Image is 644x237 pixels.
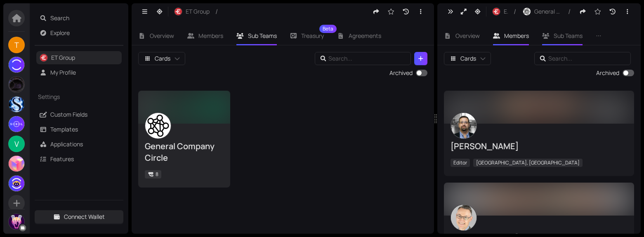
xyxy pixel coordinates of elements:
img: F74otHnKuz.jpeg [9,156,24,171]
sup: Beta [319,25,337,33]
img: DqDBPFGanK.jpeg [9,77,24,92]
a: ET Group [51,54,75,61]
span: Overview [150,32,174,40]
span: ellipsis [596,33,602,39]
button: ET Group [488,5,512,18]
div: Archived [596,68,619,77]
button: ET Group [170,5,214,18]
span: Sub Teams [554,32,583,40]
span: 8 [156,171,158,178]
div: Archived [389,68,413,77]
span: Connect Wallet [64,212,105,221]
img: 8mDlBv88jbW.jpeg [523,8,531,15]
span: V [14,136,19,152]
span: Search [50,12,119,25]
img: 2e_kRPRD8r.jpeg [145,113,171,138]
div: General Company Circle [145,141,224,164]
span: Members [198,32,223,40]
a: Features [50,155,74,163]
img: T8Xj_ByQ5B.jpeg [9,116,24,132]
span: Treasury [301,33,324,39]
span: [GEOGRAPHIC_DATA], [GEOGRAPHIC_DATA] [473,159,583,167]
img: Jo8aJ5B5ax.jpeg [9,214,24,230]
span: Settings [38,92,106,101]
span: T [14,37,19,53]
span: Agreements [349,32,381,40]
img: r-RjKx4yED.jpeg [493,8,500,15]
a: Custom Fields [50,110,87,118]
span: ET Group [504,7,508,16]
span: Cards [460,54,476,63]
button: Connect Wallet [35,210,123,223]
span: Sub Teams [248,32,277,40]
a: Explore [50,29,70,37]
span: General Company Circle [534,7,562,16]
input: Search... [328,54,399,63]
img: SSsC1AUDRs.jpeg [451,205,477,230]
a: Templates [50,125,78,133]
input: Search... [548,54,619,63]
span: Overview [455,32,480,40]
a: Applications [50,140,83,148]
button: General Company Circle [519,5,566,18]
img: S5xeEuA_KA.jpeg [9,57,24,73]
span: Editor [451,159,470,167]
div: Settings [35,87,123,106]
a: My Profile [50,68,76,76]
span: ET Group [186,7,210,16]
div: [PERSON_NAME] [451,141,627,152]
span: Cards [155,54,170,63]
img: c3llwUlr6D.jpeg [9,96,24,112]
span: Members [504,32,529,40]
img: r-RjKx4yED.jpeg [175,8,182,15]
img: w-OFKxKpDq.jpeg [451,113,477,138]
img: 1d3d5e142b2c057a2bb61662301e7eb7.webp [9,176,24,191]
